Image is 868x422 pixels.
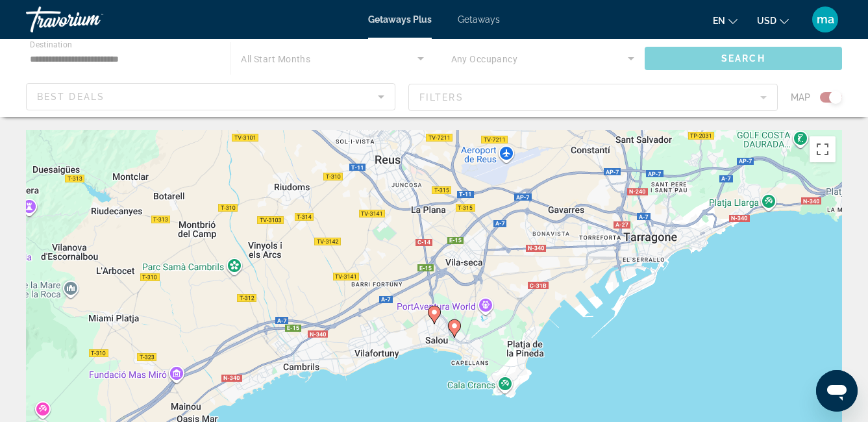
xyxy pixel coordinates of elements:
iframe: Bouton de lancement de la fenêtre de messagerie [816,370,858,412]
button: Change language [713,11,738,30]
button: Change currency [757,11,789,30]
span: ma [817,13,834,26]
button: User Menu [808,6,842,33]
button: Passer en plein écran [810,136,836,162]
span: USD [757,16,776,26]
a: Travorium [26,3,156,36]
span: en [713,16,725,26]
a: Getaways [458,14,500,25]
a: Getaways Plus [368,14,432,25]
